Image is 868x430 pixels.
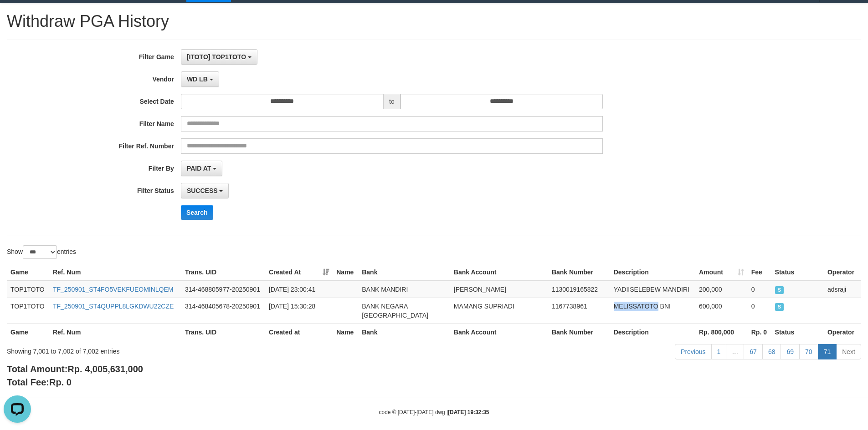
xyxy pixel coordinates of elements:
td: 0 [748,298,771,324]
th: Description [610,264,695,281]
td: 314-468805977-20250901 [181,281,265,298]
td: 1167738961 [548,298,610,324]
button: PAID AT [181,161,222,176]
th: Ref. Num [49,324,181,340]
th: Trans. UID [181,324,265,340]
td: 600,000 [695,298,748,324]
a: 1 [711,344,727,359]
th: Fee [748,264,771,281]
td: TOP1TOTO [7,281,49,298]
td: [DATE] 23:00:41 [265,281,333,298]
a: Next [836,344,861,359]
a: TF_250901_ST4QUPPL8LGKDWU22CZE [53,303,174,310]
span: PAID AT [187,165,211,172]
th: Bank [358,264,450,281]
th: Amount: activate to sort column ascending [695,264,748,281]
a: 68 [762,344,781,359]
span: SUCCESS [187,187,218,194]
th: Created at [265,324,333,340]
span: WD LB [187,76,208,83]
td: BANK NEGARA [GEOGRAPHIC_DATA] [358,298,450,324]
div: Showing 7,001 to 7,002 of 7,002 entries [7,343,355,356]
td: [PERSON_NAME] [450,281,548,298]
td: 0 [748,281,771,298]
th: Operator [824,264,861,281]
th: Status [771,264,824,281]
a: Previous [675,344,711,359]
a: 67 [744,344,763,359]
th: Name [333,264,358,281]
th: Name [333,324,358,340]
span: Rp. 4,005,631,000 [67,364,143,374]
span: SUCCESS [775,303,784,311]
span: [ITOTO] TOP1TOTO [187,53,246,61]
a: 69 [781,344,800,359]
th: Bank Number [548,264,610,281]
span: Rp. 0 [49,377,72,387]
th: Created At: activate to sort column ascending [265,264,333,281]
th: Rp. 800,000 [695,324,748,340]
a: … [726,344,744,359]
td: 314-468405678-20250901 [181,298,265,324]
th: Trans. UID [181,264,265,281]
th: Operator [824,324,861,340]
th: Status [771,324,824,340]
td: TOP1TOTO [7,298,49,324]
button: WD LB [181,71,219,87]
small: code © [DATE]-[DATE] dwg | [379,409,489,415]
a: 70 [799,344,818,359]
td: adsraji [824,281,861,298]
button: Search [181,205,213,220]
th: Description [610,324,695,340]
th: Game [7,264,49,281]
button: [ITOTO] TOP1TOTO [181,49,257,65]
th: Bank Account [450,264,548,281]
th: Bank Number [548,324,610,340]
th: Bank Account [450,324,548,340]
td: [DATE] 15:30:28 [265,298,333,324]
td: MELISSATOTO BNI [610,298,695,324]
a: TF_250901_ST4FO5VEKFUEOMINLQEM [53,286,174,293]
th: Bank [358,324,450,340]
b: Total Amount: [7,364,143,374]
span: to [383,94,401,109]
td: 1130019165822 [548,281,610,298]
td: YADIISELEBEW MANDIRI [610,281,695,298]
b: Total Fee: [7,377,72,387]
a: 71 [818,344,837,359]
td: BANK MANDIRI [358,281,450,298]
button: SUCCESS [181,183,229,198]
strong: [DATE] 19:32:35 [448,409,489,415]
th: Rp. 0 [748,324,771,340]
label: Show entries [7,245,76,259]
td: 200,000 [695,281,748,298]
span: SUCCESS [775,286,784,294]
td: MAMANG SUPRIADI [450,298,548,324]
th: Game [7,324,49,340]
select: Showentries [23,245,57,259]
h1: Withdraw PGA History [7,12,861,30]
th: Ref. Num [49,264,181,281]
button: Open LiveChat chat widget [4,4,31,31]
